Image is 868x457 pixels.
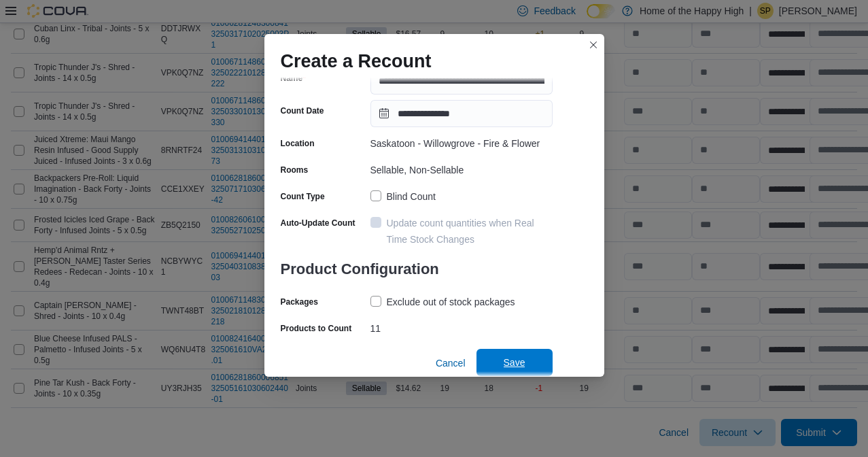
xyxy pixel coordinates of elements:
div: Saskatoon - Willowgrove - Fire & Flower [370,133,553,149]
h3: Product Configuration [281,248,553,291]
button: Closes this modal window [585,37,602,53]
span: Cancel [436,356,466,370]
div: Exclude out of stock packages [387,294,515,310]
div: Sellable, Non-Sellable [370,159,553,175]
label: Count Type [281,191,325,202]
label: Packages [281,297,318,307]
label: Count Date [281,105,324,116]
label: Rooms [281,165,309,175]
input: Press the down key to open a popover containing a calendar. [370,100,553,127]
div: Blind Count [387,188,436,205]
div: Update count quantities when Real Time Stock Changes [387,215,553,248]
span: Save [504,356,525,369]
div: 11 [370,318,553,334]
label: Auto-Update Count [281,218,355,228]
button: Cancel [430,350,471,377]
label: Location [281,138,315,149]
label: Products to Count [281,323,352,334]
h1: Create a Recount [281,50,432,72]
label: Name [281,73,306,84]
button: Save [476,349,553,376]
